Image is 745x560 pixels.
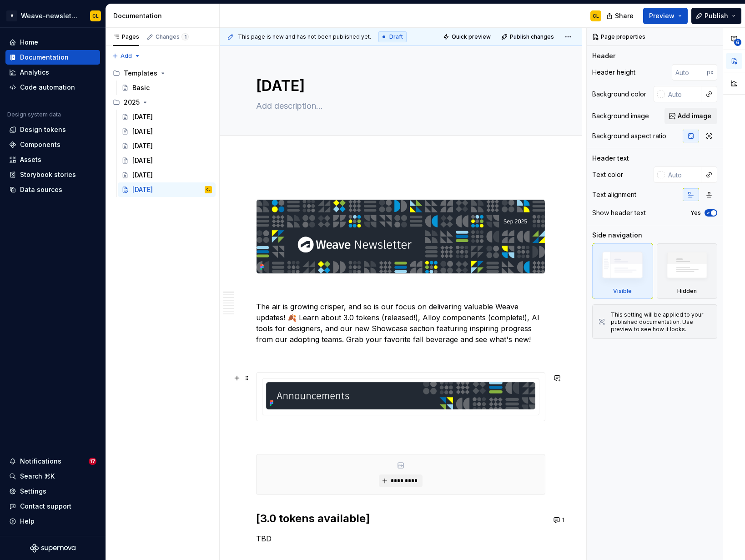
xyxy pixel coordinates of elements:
[113,11,216,20] div: Documentation
[254,75,544,97] textarea: [DATE]
[440,30,495,43] button: Quick preview
[613,288,632,295] div: Visible
[5,50,100,65] a: Documentation
[5,137,100,152] a: Components
[562,516,564,524] span: 1
[132,141,153,151] div: [DATE]
[256,511,545,526] h2: [3.0 tokens available]
[257,200,545,273] img: fb06ac35-8b6a-4032-895b-b5ae60f3c1ee.png
[602,8,639,24] button: Share
[256,301,545,345] p: The air is growing crisper, and so is our focus on delivering valuable Weave updates! 🍂 Learn abo...
[7,111,61,118] div: Design system data
[5,484,100,499] a: Settings
[20,457,61,466] div: Notifications
[5,167,100,182] a: Storybook stories
[672,64,707,81] input: Auto
[592,90,646,99] div: Background color
[20,472,55,481] div: Search ⌘K
[498,30,558,43] button: Publish changes
[5,514,100,529] button: Help
[643,8,688,24] button: Preview
[6,10,17,21] div: A
[118,153,216,168] a: [DATE]
[20,53,69,62] div: Documentation
[124,69,157,78] div: Templates
[92,12,99,20] div: CL
[132,185,153,194] div: [DATE]
[20,38,38,47] div: Home
[30,544,76,553] svg: Supernova Logo
[20,83,75,92] div: Code automation
[156,33,189,40] div: Changes
[118,139,216,153] a: [DATE]
[649,11,675,20] span: Preview
[615,11,634,20] span: Share
[592,68,635,77] div: Header height
[5,152,100,167] a: Assets
[592,131,666,141] div: Background aspect ratio
[5,35,100,50] a: Home
[592,190,636,199] div: Text alignment
[132,83,150,92] div: Basic
[20,155,41,164] div: Assets
[389,33,403,40] span: Draft
[121,52,132,60] span: Add
[611,311,711,333] div: This setting will be applied to your published documentation. Use preview to see how it looks.
[664,166,701,183] input: Auto
[510,33,554,40] span: Publish changes
[5,80,100,95] a: Code automation
[20,502,71,511] div: Contact support
[20,140,60,149] div: Components
[109,50,143,62] button: Add
[109,66,216,197] div: Page tree
[592,231,642,240] div: Side navigation
[592,170,623,179] div: Text color
[2,6,104,25] button: AWeave-newsletterCL
[5,65,100,80] a: Analytics
[113,33,139,40] div: Pages
[5,122,100,137] a: Design tokens
[734,39,741,46] span: 6
[206,185,210,194] div: CL
[664,86,701,102] input: Auto
[238,33,371,40] span: This page is new and has not been published yet.
[5,499,100,514] button: Contact support
[132,171,153,180] div: [DATE]
[124,98,140,107] div: 2025
[89,458,96,465] span: 17
[592,51,615,61] div: Header
[551,514,569,526] button: 1
[592,243,653,299] div: Visible
[705,11,728,20] span: Publish
[118,168,216,182] a: [DATE]
[664,108,717,124] button: Add image
[118,81,216,95] a: Basic
[256,533,545,544] p: TBD
[5,182,100,197] a: Data sources
[452,33,491,40] span: Quick preview
[118,182,216,197] a: [DATE]CL
[20,68,49,77] div: Analytics
[20,185,62,194] div: Data sources
[20,125,66,134] div: Design tokens
[592,208,646,217] div: Show header text
[132,127,153,136] div: [DATE]
[20,170,76,179] div: Storybook stories
[109,95,216,110] div: 2025
[5,469,100,484] button: Search ⌘K
[5,454,100,469] button: Notifications17
[678,111,711,121] span: Add image
[181,33,189,40] span: 1
[132,156,153,165] div: [DATE]
[20,487,46,496] div: Settings
[707,69,714,76] p: px
[21,11,79,20] div: Weave-newsletter
[118,110,216,124] a: [DATE]
[592,154,629,163] div: Header text
[691,8,741,24] button: Publish
[677,288,697,295] div: Hidden
[109,66,216,81] div: Templates
[657,243,718,299] div: Hidden
[592,111,649,121] div: Background image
